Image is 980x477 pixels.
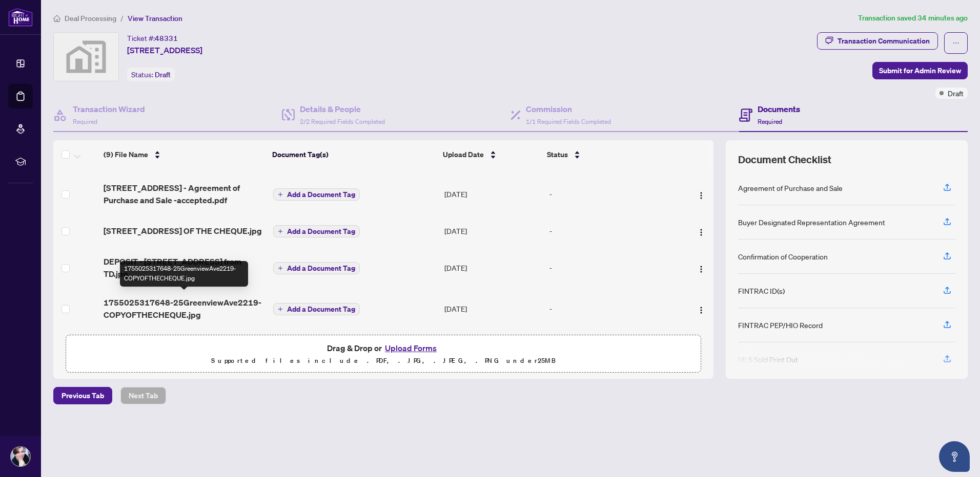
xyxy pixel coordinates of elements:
h4: Documents [758,103,800,115]
button: Next Tab [120,387,166,404]
span: Submit for Admin Review [879,62,961,79]
span: Drag & Drop or [327,341,440,355]
img: logo [8,8,33,27]
td: [DATE] [440,247,545,288]
td: [DATE] [440,288,545,329]
span: (9) File Name [104,149,148,160]
th: (9) File Name [99,140,269,169]
h4: Details & People [300,103,385,115]
li: / [120,12,124,24]
div: 1755025317648-25GreenviewAve2219-COPYOFTHECHEQUE.jpg [120,261,248,287]
span: Add a Document Tag [287,228,355,235]
div: - [549,188,672,200]
img: Logo [697,306,705,314]
button: Add a Document Tag [273,225,360,238]
span: plus [278,307,283,312]
div: FINTRAC PEP/HIO Record [738,319,823,331]
h4: Commission [526,103,611,115]
img: Logo [697,228,705,236]
button: Logo [693,259,709,276]
div: - [549,262,672,273]
button: Open asap [939,441,970,472]
div: - [549,303,672,314]
span: Required [73,118,97,125]
img: Profile Icon [11,447,30,466]
h4: Transaction Wizard [73,103,145,115]
span: Drag & Drop orUpload FormsSupported files include .PDF, .JPG, .JPEG, .PNG under25MB [66,335,701,373]
div: Confirmation of Cooperation [738,251,828,262]
div: Status: [127,68,175,81]
span: Add a Document Tag [287,191,355,198]
span: Upload Date [443,149,484,160]
img: Logo [697,191,705,200]
span: Document Checklist [738,153,831,167]
article: Transaction saved 34 minutes ago [858,12,968,24]
button: Add a Document Tag [273,303,360,315]
button: Add a Document Tag [273,188,360,201]
div: - [549,225,672,236]
span: View Transaction [128,14,182,23]
div: Buyer Designated Representation Agreement [738,216,885,228]
th: Document Tag(s) [268,140,439,169]
span: 2/2 Required Fields Completed [300,118,385,125]
span: ellipsis [952,39,959,47]
button: Transaction Communication [817,32,938,50]
button: Add a Document Tag [273,302,360,316]
span: plus [278,266,283,271]
span: 48331 [155,34,178,43]
button: Upload Forms [382,341,440,355]
div: Agreement of Purchase and Sale [738,182,843,193]
td: [DATE] [440,174,545,214]
button: Add a Document Tag [273,262,360,274]
span: [STREET_ADDRESS] [127,44,202,56]
span: home [53,15,60,22]
span: Add a Document Tag [287,265,355,272]
span: Draft [948,88,964,99]
span: [STREET_ADDRESS] - Agreement of Purchase and Sale -accepted.pdf [104,182,265,206]
button: Logo [693,186,709,202]
button: Submit for Admin Review [872,62,968,79]
span: [STREET_ADDRESS] OF THE CHEQUE.jpg [104,225,262,237]
button: Previous Tab [53,387,112,404]
span: DEPOSIT - [STREET_ADDRESS] from TD.jpg [104,255,265,280]
span: 1/1 Required Fields Completed [526,118,611,125]
span: Draft [155,70,171,79]
span: Deal Processing [65,14,116,23]
div: FINTRAC ID(s) [738,285,785,296]
img: Logo [697,265,705,273]
button: Add a Document Tag [273,225,360,237]
span: Previous Tab [62,387,104,404]
th: Status [543,140,673,169]
span: Add a Document Tag [287,306,355,313]
td: [DATE] [440,214,545,247]
button: Logo [693,223,709,239]
th: Upload Date [439,140,543,169]
div: Transaction Communication [838,33,930,49]
span: plus [278,192,283,197]
p: Supported files include .PDF, .JPG, .JPEG, .PNG under 25 MB [72,355,695,367]
button: Logo [693,300,709,317]
div: Ticket #: [127,32,178,44]
span: plus [278,229,283,234]
img: svg%3e [54,33,118,81]
button: Add a Document Tag [273,188,360,201]
button: Add a Document Tag [273,262,360,275]
span: 1755025317648-25GreenviewAve2219-COPYOFTHECHEQUE.jpg [104,296,265,321]
span: Required [758,118,782,125]
span: Status [547,149,568,160]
